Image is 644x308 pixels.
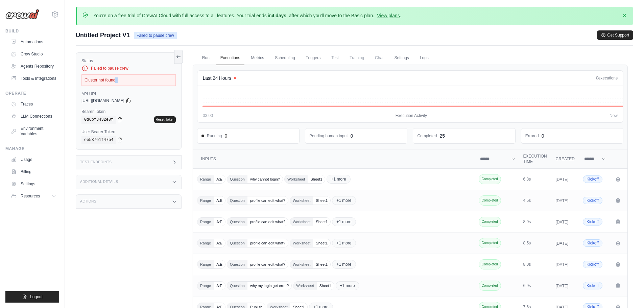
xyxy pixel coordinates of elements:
span: Sheet1 [308,175,325,183]
span: Sheet1 [313,260,330,268]
a: Executions [216,51,244,65]
div: Cluster not found. [81,74,176,86]
span: Completed [479,281,501,291]
th: Execution Time [519,149,552,169]
span: Untitled Project V1 [76,30,130,40]
time: [DATE] [556,220,569,224]
span: +1 more [336,281,359,290]
time: [DATE] [556,284,569,288]
div: 25 [439,133,445,139]
div: Build [5,28,59,34]
span: Range [197,196,214,205]
label: User Bearer Token [81,129,176,135]
strong: 4 days [271,13,286,18]
span: Completed [479,174,501,184]
span: 0 [596,76,598,80]
a: Triggers [302,51,325,65]
span: +1 more [332,260,356,269]
span: profile can edit what? [247,239,288,247]
label: API URL [81,91,176,97]
span: Question [227,282,247,290]
span: Completed [479,195,501,206]
span: Failed to pause crew [134,32,177,39]
h4: Last 24 Hours [203,75,231,81]
code: 0d6bf3432e0f [81,116,116,124]
span: Range [197,175,214,183]
span: why my login get error? [247,282,291,290]
span: Sheet1 [313,218,330,226]
a: LLM Connections [8,111,59,122]
span: Worksheet [290,239,313,247]
span: A:E [214,260,225,268]
span: Kickoff [583,261,602,268]
span: Running [201,133,222,139]
span: Range [197,260,214,268]
time: [DATE] [556,262,569,267]
span: +1 more [332,217,356,226]
span: Kickoff [583,218,602,226]
label: Status [81,58,176,64]
span: profile can edit what? [247,260,288,268]
dd: Pending human input [309,133,348,139]
div: 0 [225,133,228,139]
span: Question [227,196,247,205]
time: [DATE] [556,241,569,246]
span: Chat is not available until the deployment is complete [371,51,387,65]
h3: Test Endpoints [80,160,112,164]
h3: Actions [80,199,96,204]
a: Usage [8,154,59,165]
a: Logs [416,51,433,65]
a: Reset Token [154,116,175,123]
dd: Completed [417,133,437,139]
span: A:E [214,282,225,290]
span: Completed [479,217,501,227]
span: Question [227,239,247,247]
img: Logo [5,9,39,19]
span: Test [327,51,343,65]
span: Worksheet [285,175,308,183]
span: Now [610,113,618,118]
div: 6.9s [523,283,548,288]
a: Automations [8,37,59,47]
div: Operate [5,91,59,96]
div: 8.5s [523,240,548,246]
h3: Additional Details [80,180,118,184]
span: A:E [214,239,225,247]
span: A:E [214,175,225,183]
a: Metrics [247,51,268,65]
div: 8.9s [523,219,548,224]
span: Question [227,218,247,226]
span: Question [227,260,247,268]
span: +1 more [332,196,356,205]
th: Inputs [193,149,476,169]
a: Tools & Integrations [8,73,59,84]
span: Sheet1 [317,282,334,290]
span: A:E [214,218,225,226]
span: Kickoff [583,175,602,183]
span: Worksheet [290,196,313,205]
span: A:E [214,196,225,205]
dd: Errored [525,133,539,139]
span: Sheet1 [313,239,330,247]
span: Worksheet [290,260,313,268]
span: +1 more [332,239,356,247]
div: Failed to pause crew [81,65,176,72]
a: Crew Studio [8,49,59,60]
div: 0 [351,133,353,139]
div: 8.0s [523,262,548,267]
span: Kickoff [583,239,602,247]
span: profile can edit what? [247,196,288,205]
span: profile can edit what? [247,218,288,226]
span: Worksheet [290,218,313,226]
th: Created [552,149,579,169]
a: Settings [390,51,413,65]
span: +1 more [327,175,350,184]
span: Kickoff [583,282,602,289]
label: Bearer Token [81,109,176,114]
span: [URL][DOMAIN_NAME] [81,98,124,103]
a: Traces [8,99,59,110]
a: Billing [8,166,59,177]
a: Environment Variables [8,123,59,139]
p: You're on a free trial of CrewAI Cloud with full access to all features. Your trial ends in , aft... [93,12,401,19]
a: Scheduling [271,51,299,65]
